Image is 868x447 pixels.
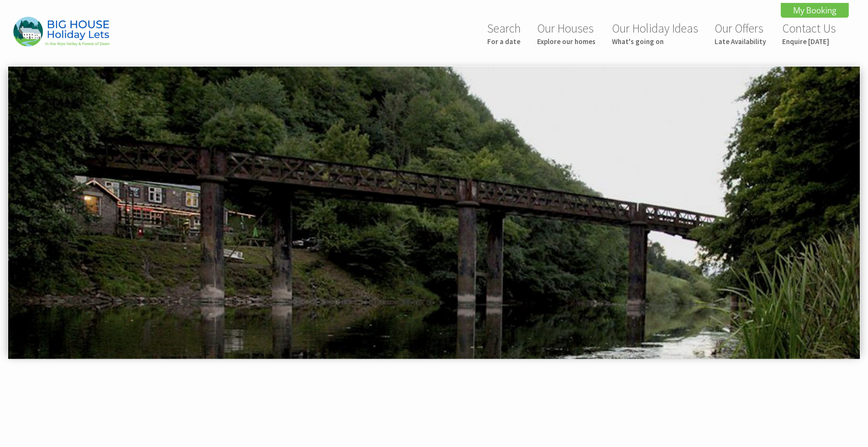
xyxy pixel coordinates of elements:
[612,21,698,46] a: Our Holiday IdeasWhat's going on
[782,21,836,46] a: Contact UsEnquire [DATE]
[715,21,766,46] a: Our OffersLate Availability
[487,37,521,46] small: For a date
[782,37,836,46] small: Enquire [DATE]
[781,3,849,18] a: My Booking
[487,21,521,46] a: SearchFor a date
[537,21,596,46] a: Our HousesExplore our homes
[612,37,698,46] small: What's going on
[537,37,596,46] small: Explore our homes
[715,37,766,46] small: Late Availability
[13,17,109,46] img: Big House Holiday Lets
